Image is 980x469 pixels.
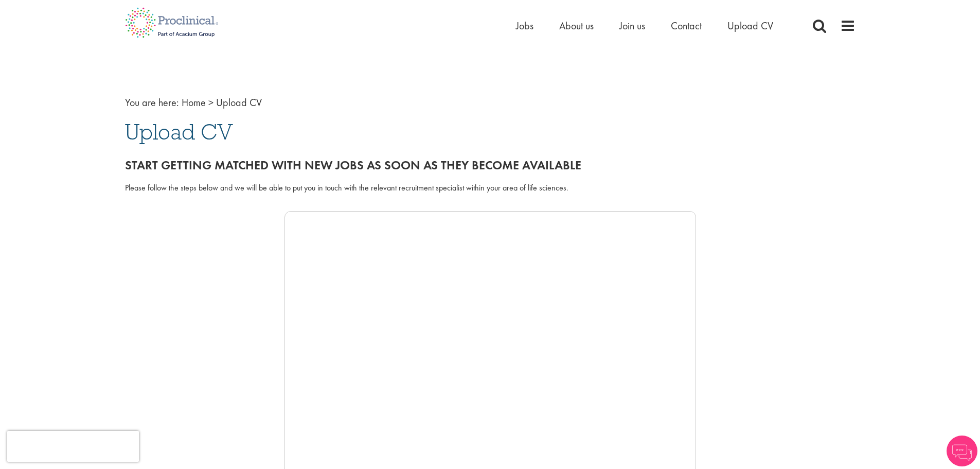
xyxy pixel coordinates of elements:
div: Please follow the steps below and we will be able to put you in touch with the relevant recruitme... [125,182,856,194]
a: Jobs [516,19,533,32]
span: Upload CV [216,96,262,109]
a: About us [559,19,594,32]
iframe: reCAPTCHA [7,431,139,462]
a: breadcrumb link [182,96,206,109]
span: You are here: [125,96,179,109]
img: Chatbot [947,436,977,466]
a: Upload CV [727,19,773,32]
a: Join us [619,19,645,32]
span: Upload CV [125,118,233,146]
h2: Start getting matched with new jobs as soon as they become available [125,159,856,172]
span: > [208,96,213,109]
a: Contact [671,19,702,32]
